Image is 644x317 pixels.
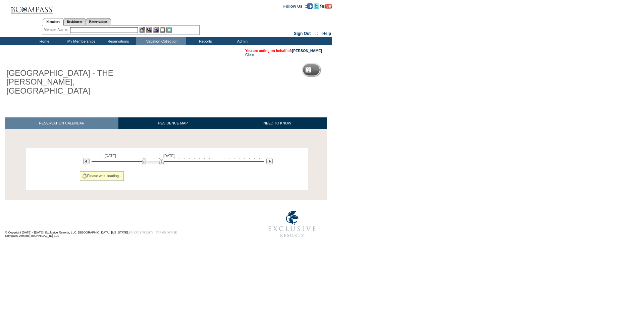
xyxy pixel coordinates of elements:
[307,4,313,8] a: Become our fan on Facebook
[163,154,175,158] span: [DATE]
[160,27,165,33] img: Reservations
[5,208,240,241] td: © Copyright [DATE] - [DATE]. Exclusive Resorts, LLC. [GEOGRAPHIC_DATA], [US_STATE]. Compass Versi...
[86,18,111,25] a: Reservations
[283,3,307,9] td: Follow Us ::
[5,67,155,97] h1: [GEOGRAPHIC_DATA] - THE [PERSON_NAME], [GEOGRAPHIC_DATA]
[314,68,365,72] h5: Reservation Calendar
[83,158,90,164] img: Previous
[129,231,153,234] a: PRIVACY POLICY
[43,18,63,25] a: Members
[315,31,318,36] span: ::
[314,3,319,9] img: Follow us on Twitter
[153,27,159,33] img: Impersonate
[245,49,322,53] span: You are acting on behalf of:
[320,4,332,9] img: Subscribe to our YouTube Channel
[186,37,223,45] td: Reports
[25,37,62,45] td: Home
[166,27,172,33] img: b_calculator.gif
[314,4,319,8] a: Follow us on Twitter
[63,18,86,25] a: Residences
[62,37,99,45] td: My Memberships
[136,37,186,45] td: Vacation Collection
[307,3,313,9] img: Become our fan on Facebook
[99,37,136,45] td: Reservations
[262,207,322,241] img: Exclusive Resorts
[5,117,118,129] a: RESERVATION CALENDAR
[266,158,273,164] img: Next
[140,27,145,33] img: b_edit.gif
[156,231,177,234] a: TERMS OF USE
[223,37,260,45] td: Admin
[320,4,332,8] a: Subscribe to our YouTube Channel
[227,117,327,129] a: NEED TO KNOW
[44,27,69,33] div: Member Name:
[118,117,228,129] a: RESIDENCE MAP
[80,171,124,181] div: Please wait, loading...
[105,154,116,158] span: [DATE]
[82,173,87,179] img: spinner2.gif
[322,31,331,36] a: Help
[146,27,152,33] img: View
[294,31,311,36] a: Sign Out
[245,53,254,57] a: Clear
[292,49,322,53] a: [PERSON_NAME]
